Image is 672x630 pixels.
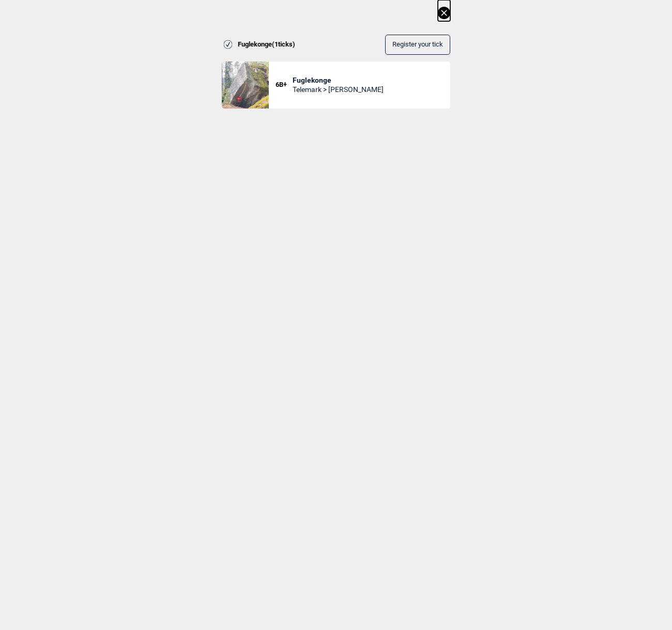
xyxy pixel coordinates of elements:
[385,35,450,55] button: Register your tick
[238,40,295,49] span: Fuglekonge ( 1 ticks)
[293,85,384,94] span: Telemark > [PERSON_NAME]
[222,62,269,109] img: Fuglekonge 240513
[392,41,443,49] span: Register your tick
[293,75,384,85] span: Fuglekonge
[276,81,293,89] span: 6B+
